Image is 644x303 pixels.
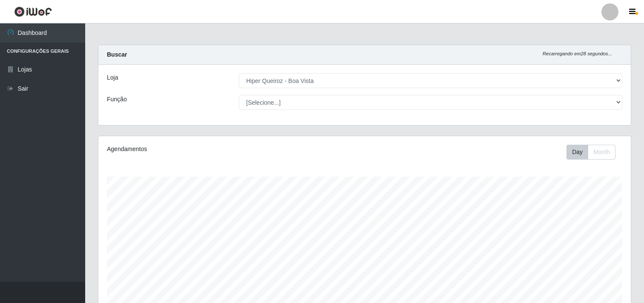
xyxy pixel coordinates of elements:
i: Recarregando em 28 segundos... [543,51,612,56]
label: Função [107,95,127,104]
div: Toolbar with button groups [566,145,622,160]
button: Month [588,145,615,160]
strong: Buscar [107,51,127,58]
label: Loja [107,73,118,82]
div: First group [566,145,615,160]
div: Agendamentos [107,145,314,154]
button: Day [566,145,588,160]
img: CoreUI Logo [14,6,52,17]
